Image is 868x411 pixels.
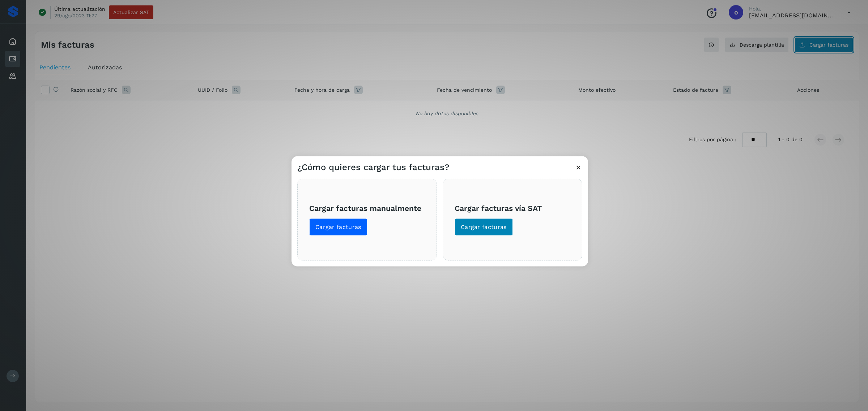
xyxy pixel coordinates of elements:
[309,219,367,236] button: Cargar facturas
[455,203,570,212] h3: Cargar facturas vía SAT
[455,219,513,236] button: Cargar facturas
[315,223,361,231] span: Cargar facturas
[461,223,507,231] span: Cargar facturas
[309,203,425,212] h3: Cargar facturas manualmente
[297,162,449,173] h3: ¿Cómo quieres cargar tus facturas?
